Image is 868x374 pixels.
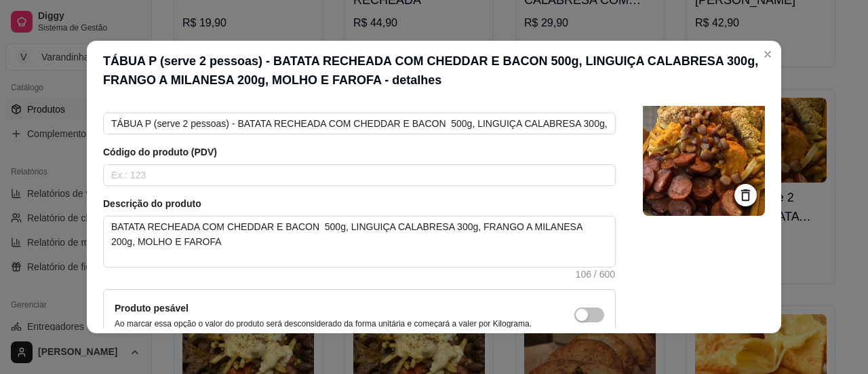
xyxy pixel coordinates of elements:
[104,217,615,267] textarea: BATATA RECHEADA COM CHEDDAR E BACON 500g, LINGUIÇA CALABRESA 300g, FRANGO A MILANESA 200g, MOLHO ...
[103,113,616,134] input: Ex.: Hamburguer de costela
[103,164,616,186] input: Ex.: 123
[115,318,532,329] p: Ao marcar essa opção o valor do produto será desconsiderado da forma unitária e começará a valer ...
[115,303,189,314] label: Produto pesável
[103,145,616,159] article: Código do produto (PDV)
[103,197,616,210] article: Descrição do produto
[87,41,781,100] header: TÁBUA P (serve 2 pessoas) - BATATA RECHEADA COM CHEDDAR E BACON 500g, LINGUIÇA CALABRESA 300g, FR...
[757,43,778,65] button: Close
[643,94,765,216] img: logo da loja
